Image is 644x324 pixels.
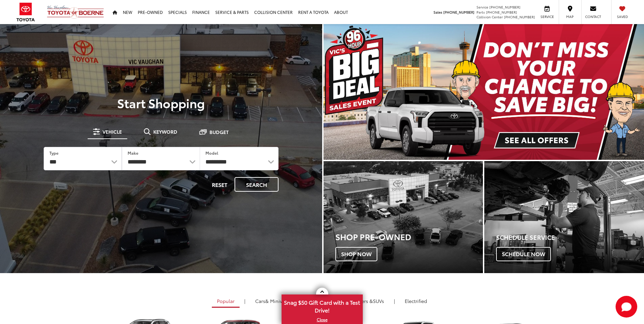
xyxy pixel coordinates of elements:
div: Toyota [484,161,644,273]
span: [PHONE_NUMBER] [489,4,520,9]
button: Toggle Chat Window [616,296,637,318]
span: Keyword [153,129,177,134]
button: Reset [206,177,233,192]
span: [PHONE_NUMBER] [443,9,474,15]
span: Parts [476,9,485,15]
img: Vic Vaughan Toyota of Boerne [47,5,104,19]
h4: Schedule Service [496,234,644,241]
p: Start Shopping [28,96,294,110]
span: Schedule Now [496,247,551,261]
span: Contact [585,14,601,19]
span: Vehicle [103,129,122,134]
li: | [243,298,247,304]
span: Map [562,14,577,19]
a: Shop Pre-Owned Shop Now [324,161,483,273]
li: | [392,298,397,304]
label: Type [49,150,59,156]
span: [PHONE_NUMBER] [486,9,517,15]
span: Service [539,14,555,19]
a: Popular [212,295,240,308]
span: Collision Center [476,14,503,19]
a: Schedule Service Schedule Now [484,161,644,273]
span: Snag $50 Gift Card with a Test Drive! [282,295,362,316]
a: Electrified [400,295,432,307]
span: [PHONE_NUMBER] [504,14,535,19]
span: & Minivan [265,298,288,304]
span: Sales [434,9,442,15]
span: Saved [615,14,630,19]
label: Model [205,150,218,156]
svg: Start Chat [616,296,637,318]
span: Budget [209,130,229,134]
label: Make [128,150,138,156]
h3: Shop Pre-Owned [335,232,483,241]
button: Search [235,177,279,192]
span: Service [476,4,488,9]
a: Cars [250,295,293,307]
span: Shop Now [335,247,377,261]
a: SUVs [338,295,389,307]
div: Toyota [324,161,483,273]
